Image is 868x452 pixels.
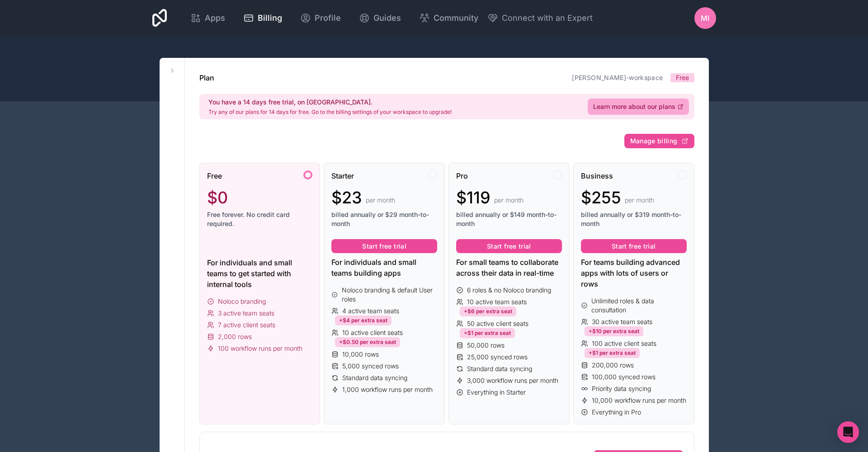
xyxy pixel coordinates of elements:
span: 5,000 synced rows [342,362,399,371]
span: Unlimited roles & data consultation [591,297,686,315]
p: Try any of our plans for 14 days for free. Go to the billing settings of your workspace to upgrade! [208,108,452,116]
a: [PERSON_NAME]-workspace [572,74,663,81]
button: Connect with an Expert [487,12,593,24]
button: Start free trial [581,239,687,254]
span: 3 active team seats [218,309,274,318]
a: Apps [183,8,232,28]
div: +$6 per extra seat [460,306,516,316]
span: 100 active client seats [592,339,656,348]
a: Community [412,8,486,28]
span: Starter [331,170,354,181]
span: 4 active team seats [342,306,399,315]
div: For small teams to collaborate across their data in real-time [456,257,562,278]
span: Guides [373,12,401,24]
span: 10,000 rows [342,350,379,359]
div: For teams building advanced apps with lots of users or rows [581,257,687,289]
span: per month [366,196,395,205]
span: Billing [258,12,282,24]
span: Profile [315,12,341,24]
span: Free [676,73,689,82]
a: Guides [352,8,408,28]
span: Noloco branding & default User roles [342,286,437,304]
div: +$1 per extra seat [460,328,515,338]
button: Start free trial [331,239,437,254]
div: +$4 per extra seat [335,315,392,325]
span: 30 active team seats [592,317,652,326]
span: Community [434,12,478,24]
span: billed annually or $319 month-to-month [581,210,687,228]
span: Free [207,170,222,181]
div: +$0.50 per extra seat [335,337,400,347]
span: billed annually or $29 month-to-month [331,210,437,228]
span: 50,000 rows [467,341,505,350]
span: Manage billing [630,137,678,145]
span: Standard data syncing [467,364,532,373]
span: 3,000 workflow runs per month [467,376,558,385]
h2: You have a 14 days free trial, on [GEOGRAPHIC_DATA]. [208,98,452,107]
button: Start free trial [456,239,562,254]
span: 100 workflow runs per month [218,344,302,353]
span: Everything in Starter [467,388,526,397]
button: Manage billing [624,134,694,148]
span: $23 [331,188,362,207]
span: $119 [456,188,491,207]
span: 200,000 rows [592,361,634,370]
span: Connect with an Expert [502,12,593,24]
div: For individuals and small teams building apps [331,257,437,278]
span: per month [625,196,654,205]
div: +$1 per extra seat [585,348,640,358]
span: Everything in Pro [592,408,641,417]
span: 1,000 workflow runs per month [342,385,433,394]
span: $0 [207,188,228,207]
a: Learn more about our plans [588,99,689,115]
span: Apps [205,12,225,24]
span: 10 active client seats [342,328,403,337]
span: 6 roles & no Noloco branding [467,286,551,295]
span: 7 active client seats [218,320,275,330]
div: +$10 per extra seat [585,326,643,336]
span: 10 active team seats [467,297,527,306]
span: Free forever. No credit card required. [207,210,313,228]
div: For individuals and small teams to get started with internal tools [207,257,313,290]
span: 100,000 synced rows [592,372,656,381]
span: 50 active client seats [467,319,528,328]
span: MI [701,13,709,24]
span: 25,000 synced rows [467,353,528,362]
span: Pro [456,170,468,181]
span: per month [494,196,524,205]
div: Open Intercom Messenger [837,421,859,443]
span: Learn more about our plans [593,102,675,111]
a: Profile [293,8,348,28]
span: 10,000 workflow runs per month [592,396,686,405]
span: billed annually or $149 month-to-month [456,210,562,228]
span: Business [581,170,613,181]
span: Noloco branding [218,297,266,306]
span: Priority data syncing [592,384,651,393]
span: 2,000 rows [218,332,252,341]
h1: Plan [199,72,214,83]
a: Billing [236,8,289,28]
span: Standard data syncing [342,373,407,382]
span: $255 [581,188,621,207]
